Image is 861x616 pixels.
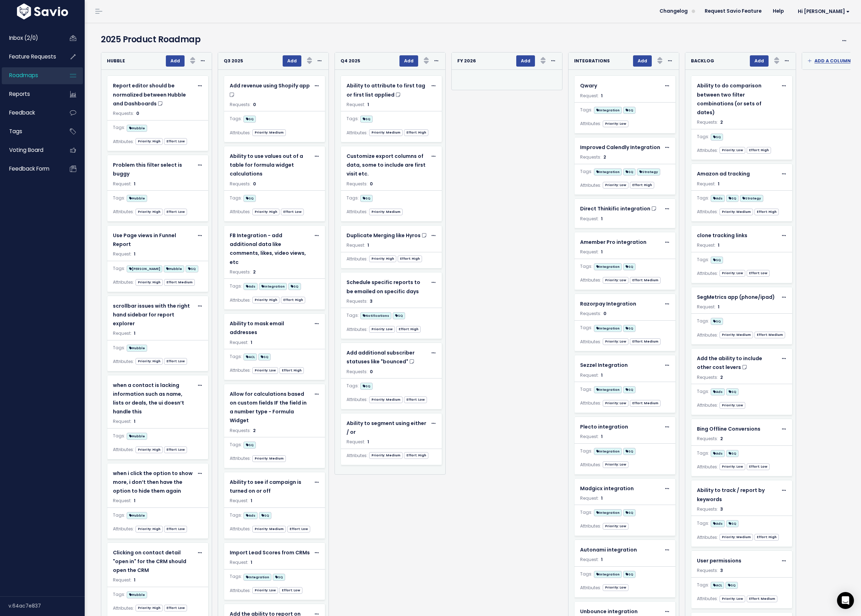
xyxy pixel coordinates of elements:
span: Ads [711,195,725,202]
a: SQ [726,387,739,396]
a: SQ [726,449,739,457]
span: Integration [594,168,622,175]
span: Requests: [347,181,368,187]
span: Allow for calculations based on custom fields IF the field in a number type - Formula Widget [230,390,307,424]
button: Add [750,55,769,67]
a: SQ [273,572,285,581]
a: Schedule specific reports to be emailed on specific days [347,278,427,296]
a: Integration [594,262,622,271]
a: Hubble [127,590,147,599]
span: Strategy [637,168,660,175]
strong: FY 2026 [457,58,476,64]
a: SQ [258,352,271,361]
span: Request: [347,242,365,248]
span: SQ [726,450,739,457]
button: Add [166,55,185,67]
span: SQ [623,448,636,455]
span: SQ [623,509,636,516]
span: Integration [594,448,622,455]
span: SQ [726,388,739,395]
a: Ads [711,449,725,457]
span: Tags: [230,194,242,202]
a: Integration [594,508,622,517]
a: scrollbar issues with the right hand sidebar for report explorer [113,302,194,328]
span: Integration [594,263,622,270]
span: SQ [186,265,198,272]
span: SQ [288,283,301,290]
a: Integration [594,105,622,114]
span: SQ [360,116,373,123]
button: Add [283,55,301,67]
span: Hubble [127,591,147,598]
span: Priority: Medium [252,129,286,136]
span: Requests: [113,110,134,116]
a: Roadmaps [2,67,59,84]
span: Effort: High [754,209,779,215]
span: Ads [711,450,725,457]
span: Amember Pro integration [580,239,646,246]
span: Priority: Low [603,182,628,189]
span: Hubble [127,512,147,519]
span: Import Lead Scores from CRMs [230,549,310,556]
span: 1 [601,249,603,255]
a: FB Integration - add additional data like comments, likes, video views, etc [230,231,311,267]
a: Help [767,6,789,17]
a: Report editor should be normalized between Hubble and Dashboards [113,81,194,108]
a: SQ [711,255,723,264]
span: Hubble [127,195,147,202]
a: Integration [594,324,622,332]
span: Priority: Medium [719,209,753,215]
span: FB Integration - add additional data like comments, likes, video views, etc [230,232,306,266]
span: Improved Calendly Integration [580,144,660,151]
span: Tags: [113,194,125,202]
span: SQ [258,353,271,361]
span: Report editor should be normalized between Hubble and Dashboards [113,82,186,107]
span: Customize export columns of data, some to include are first visit etc. [347,153,426,177]
span: Duplicate Merging like Hyros [347,232,421,239]
span: Add additional subscriber statuses like "bounced" [347,349,415,365]
a: [PERSON_NAME] [127,264,162,273]
a: Add the ability to include other cost levers [697,354,778,372]
span: SQ [360,195,373,202]
a: Hubble [127,193,147,202]
span: Voting Board [9,146,43,154]
span: Madgicx integration [580,485,634,492]
span: Effort: High [398,255,422,262]
span: SQ [623,325,636,332]
span: Autonami integration [580,546,637,553]
span: Sezzel Integration [580,362,628,369]
span: Unbounce integration [580,608,638,615]
span: Tags: [347,115,359,123]
a: Sezzel Integration [580,361,661,370]
span: Request: [580,249,599,255]
span: 1 [367,101,369,107]
a: Madgicx integration [580,484,661,493]
span: SQ [623,168,636,175]
span: Tags: [697,133,709,141]
span: Integration [594,386,622,393]
a: SQ [623,446,636,455]
a: SQ [623,167,636,176]
span: Attributes: [347,208,368,216]
a: Hubble [127,431,147,440]
span: 2 [720,119,723,125]
span: SegMetrics app (phone/ipad) [697,294,775,301]
span: ACL [243,353,257,361]
a: Bing Offline Conversions [697,425,778,433]
span: Feedback [9,109,35,116]
span: Add a column [808,58,851,64]
span: 1 [134,251,136,257]
span: 0 [253,101,256,107]
a: Ability to track / report by keywords [697,486,778,504]
a: Ability to segment using either / or [347,419,427,437]
span: SQ [623,571,636,578]
button: Add [633,55,652,67]
span: Requests: [230,101,251,107]
a: SQ [623,569,636,578]
span: Attributes: [347,255,368,263]
a: Inbox (2/0) [2,30,59,46]
span: Requests: [580,154,601,160]
span: Integration [594,571,622,578]
a: Ability to do comparison between two filter combinations (or sets of dates) [697,81,778,117]
a: Hubble [127,511,147,519]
